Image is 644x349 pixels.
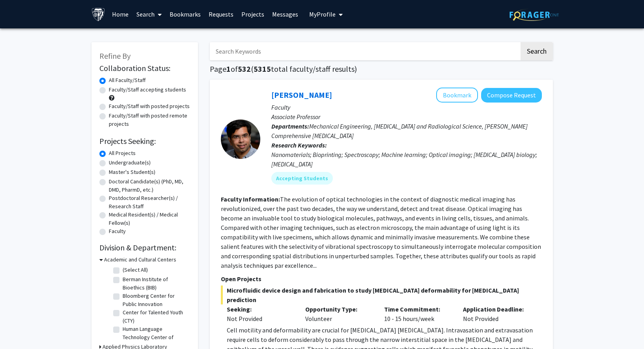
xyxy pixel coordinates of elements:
label: Medical Resident(s) / Medical Fellow(s) [109,211,190,227]
button: Search [521,42,553,60]
p: Seeking: [227,304,294,314]
label: Faculty/Staff with posted projects [109,102,190,110]
a: [PERSON_NAME] [271,90,332,100]
div: Volunteer [299,304,378,323]
span: 5315 [254,64,271,74]
span: 1 [226,64,231,74]
p: Associate Professor [271,112,542,121]
b: Faculty Information: [221,195,280,203]
label: All Faculty/Staff [109,76,146,84]
label: (Select All) [123,266,148,274]
label: All Projects [109,149,136,157]
p: Faculty [271,103,542,112]
label: Doctoral Candidate(s) (PhD, MD, DMD, PharmD, etc.) [109,177,190,194]
a: Projects [237,0,268,28]
span: Refine By [99,51,131,61]
label: Bloomberg Center for Public Innovation [123,292,188,308]
p: Application Deadline: [463,304,530,314]
img: Johns Hopkins University Logo [91,7,105,21]
h2: Projects Seeking: [99,136,190,146]
mat-chip: Accepting Students [271,172,333,185]
h2: Collaboration Status: [99,63,190,73]
a: Messages [268,0,302,28]
h1: Page of ( total faculty/staff results) [210,64,553,74]
h3: Academic and Cultural Centers [104,256,176,264]
img: ForagerOne Logo [510,9,559,21]
div: Not Provided [457,304,536,323]
div: Nanomaterials; Bioprinting; Spectroscopy; Machine learning; Optical imaging; [MEDICAL_DATA] biolo... [271,150,542,169]
span: 532 [238,64,251,74]
button: Add Ishan Barman to Bookmarks [436,88,478,103]
label: Center for Talented Youth (CTY) [123,308,188,325]
p: Opportunity Type: [305,304,372,314]
b: Research Keywords: [271,141,327,149]
span: Mechanical Engineering, [MEDICAL_DATA] and Radiological Science, [PERSON_NAME] Comprehensive [MED... [271,122,528,140]
p: Open Projects [221,274,542,284]
div: Not Provided [227,314,294,323]
label: Master's Student(s) [109,168,155,176]
a: Search [133,0,166,28]
p: Time Commitment: [384,304,451,314]
iframe: Chat [6,314,34,343]
label: Berman Institute of Bioethics (BIB) [123,275,188,292]
h2: Division & Department: [99,243,190,252]
input: Search Keywords [210,42,519,60]
a: Requests [205,0,237,28]
label: Faculty/Staff with posted remote projects [109,112,190,128]
button: Compose Request to Ishan Barman [481,88,542,103]
span: Microfluidic device design and fabrication to study [MEDICAL_DATA] deformability for [MEDICAL_DAT... [221,286,542,304]
b: Departments: [271,122,309,130]
a: Home [108,0,133,28]
fg-read-more: The evolution of optical technologies in the context of diagnostic medical imaging has revolution... [221,195,541,269]
label: Undergraduate(s) [109,159,151,167]
div: 10 - 15 hours/week [378,304,457,323]
a: Bookmarks [166,0,205,28]
label: Postdoctoral Researcher(s) / Research Staff [109,194,190,211]
label: Faculty/Staff accepting students [109,86,186,94]
label: Faculty [109,227,126,235]
span: My Profile [309,10,336,18]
